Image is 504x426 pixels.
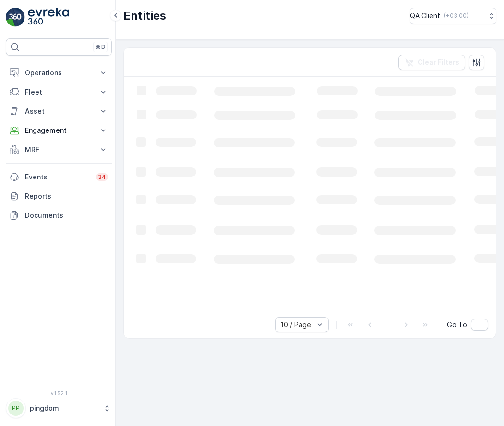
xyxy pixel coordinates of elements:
[418,58,459,67] p: Clear Filters
[6,206,112,225] a: Documents
[6,140,112,159] button: MRF
[410,8,496,24] button: QA Client(+03:00)
[25,172,90,182] p: Events
[6,63,112,83] button: Operations
[30,403,98,413] p: pingdom
[123,8,166,24] p: Entities
[6,167,112,187] a: Events34
[25,68,93,78] p: Operations
[6,8,25,27] img: logo
[6,121,112,140] button: Engagement
[6,187,112,206] a: Reports
[398,55,465,70] button: Clear Filters
[6,398,112,418] button: PPpingdom
[25,126,93,135] p: Engagement
[96,43,105,51] p: ⌘B
[25,145,93,154] p: MRF
[6,390,112,396] span: v 1.52.1
[25,211,108,220] p: Documents
[6,83,112,102] button: Fleet
[410,11,440,21] p: QA Client
[25,191,108,201] p: Reports
[98,173,106,181] p: 34
[444,12,468,20] p: ( +03:00 )
[6,102,112,121] button: Asset
[447,320,467,330] span: Go To
[28,8,69,27] img: logo_light-DOdMpM7g.png
[8,401,24,416] div: PP
[25,87,93,97] p: Fleet
[25,106,93,116] p: Asset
